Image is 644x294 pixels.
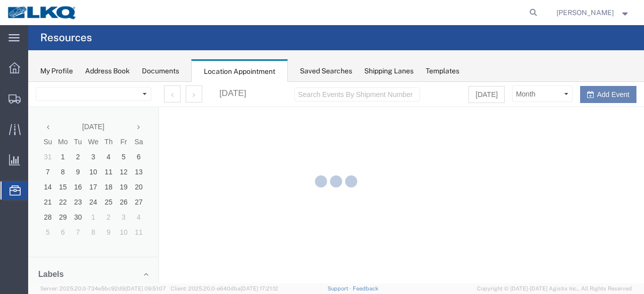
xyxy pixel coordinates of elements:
span: [DATE] 17:21:12 [240,285,278,291]
img: logo [7,5,77,20]
span: Copyright © [DATE]-[DATE] Agistix Inc., All Rights Reserved [477,284,632,293]
span: Sopha Sam [556,7,614,18]
div: Shipping Lanes [364,66,414,76]
span: Server: 2025.20.0-734e5bc92d9 [40,285,166,291]
div: Location Appointment [191,59,288,82]
div: Documents [142,66,179,76]
div: My Profile [40,66,73,76]
span: [DATE] 09:51:07 [125,285,166,291]
span: Client: 2025.20.0-e640dba [171,285,278,291]
button: [PERSON_NAME] [556,7,630,19]
div: Saved Searches [300,66,352,76]
h4: Resources [40,25,92,50]
a: Feedback [353,285,378,291]
div: Templates [426,66,459,76]
a: Support [328,285,353,291]
div: Address Book [85,66,130,76]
